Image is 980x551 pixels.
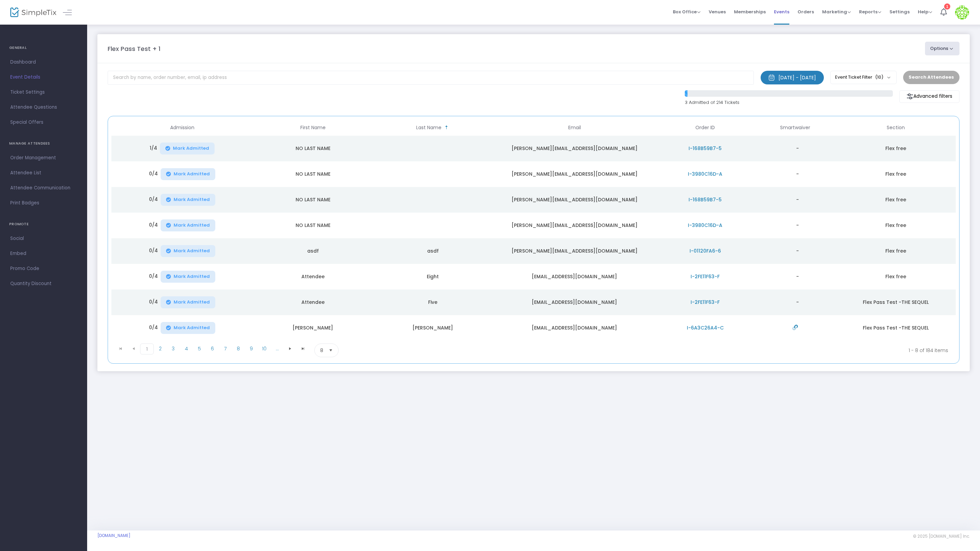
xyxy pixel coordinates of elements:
span: Event Details [10,73,77,82]
button: Mark Admitted [160,143,215,154]
span: I-6A3C26A4-C [687,324,724,331]
h4: PROMOTE [9,217,78,231]
span: Reports [859,9,881,15]
div: 1 [944,3,950,10]
span: © 2025 [DOMAIN_NAME] Inc. [913,534,970,539]
span: Marketing [822,9,851,15]
span: Ticket Settings [10,88,77,97]
button: Mark Admitted [161,322,215,334]
span: Box Office [673,9,700,15]
span: Mark Admitted [174,299,210,305]
span: Attendee Questions [10,103,77,112]
td: asdf [253,238,373,264]
span: Page 6 [206,344,219,354]
span: Help [918,9,932,15]
span: I-3980C16D-A [688,171,722,177]
span: Venues [709,3,726,21]
td: Flex free [836,238,956,264]
input: Search by name, order number, email, ip address [108,71,754,85]
span: Settings [889,3,910,21]
span: Promo Code [10,264,77,273]
span: First Name [300,125,326,131]
span: Memberships [734,3,766,21]
span: 0/4 [149,273,158,283]
td: asdf [373,238,493,264]
m-panel-title: Flex Pass Test + 1 [108,44,161,53]
span: - [796,196,799,203]
span: Go to the last page [297,344,310,354]
div: Data table [111,120,956,341]
h4: MANAGE ATTENDEES [9,137,78,150]
td: Attendee [253,264,373,290]
span: Orders [798,3,814,21]
span: Page 8 [232,344,245,354]
td: Attendee [253,290,373,315]
span: - [796,145,799,152]
span: I-2FE11F63-F [691,273,720,280]
span: Page 10 [258,344,271,354]
td: NO LAST NAME [253,213,373,238]
span: Page 4 [180,344,193,354]
span: Page 9 [245,344,258,354]
td: [PERSON_NAME][EMAIL_ADDRESS][DOMAIN_NAME] [493,136,656,161]
button: Mark Admitted [161,168,215,180]
td: Flex free [836,136,956,161]
td: [PERSON_NAME] [373,315,493,341]
button: Event Ticket Filter(10) [830,71,897,84]
td: [PERSON_NAME] [253,315,373,341]
div: [DATE] - [DATE] [778,74,816,81]
td: [PERSON_NAME][EMAIL_ADDRESS][DOMAIN_NAME] [493,213,656,238]
span: Go to the next page [284,344,297,354]
span: Order ID [695,125,715,131]
span: 8 [320,347,323,354]
p: 3 Admitted of 214 Tickets [685,99,893,106]
img: monthly [768,74,775,81]
span: Order Management [10,153,77,162]
span: 0/4 [149,298,158,308]
span: - [796,247,799,254]
span: Attendee List [10,169,77,177]
button: Mark Admitted [161,245,215,257]
span: Events [774,3,789,21]
span: Attendee Communication [10,184,77,192]
span: Mark Admitted [174,248,210,254]
span: Admission [170,125,194,131]
span: Go to the next page [287,346,293,351]
td: [EMAIL_ADDRESS][DOMAIN_NAME] [493,264,656,290]
span: Section [887,125,905,131]
span: Page 2 [154,344,167,354]
span: I-01120FA6-6 [690,247,721,254]
span: - [796,171,799,177]
span: Page 1 [140,344,154,354]
span: Page 3 [167,344,180,354]
span: - [796,222,799,229]
m-button: Advanced filters [899,90,959,103]
button: Mark Admitted [161,271,215,283]
td: Flex free [836,161,956,187]
th: Smartwaiver [754,120,836,136]
span: Print Badges [10,199,77,207]
span: Go to the last page [300,346,306,351]
span: 0/4 [149,324,158,334]
span: Special Offers [10,118,77,127]
span: 0/4 [149,247,158,257]
td: Flex free [836,264,956,290]
td: [EMAIL_ADDRESS][DOMAIN_NAME] [493,315,656,341]
td: NO LAST NAME [253,187,373,213]
button: [DATE] - [DATE] [761,71,824,84]
span: 0/4 [149,170,158,180]
span: Quantity Discount [10,279,77,288]
td: Flex Pass Test -THE SEQUEL [836,290,956,315]
span: 0/4 [149,196,158,206]
span: Mark Admitted [173,146,209,151]
td: [PERSON_NAME][EMAIL_ADDRESS][DOMAIN_NAME] [493,238,656,264]
td: [PERSON_NAME][EMAIL_ADDRESS][DOMAIN_NAME] [493,161,656,187]
button: Mark Admitted [161,296,215,308]
span: I-3980C16D-A [688,222,722,229]
span: Dashboard [10,58,77,67]
span: 1/4 [150,145,157,154]
td: Flex Pass Test -THE SEQUEL [836,315,956,341]
span: 0/4 [149,221,158,231]
span: Email [568,125,581,131]
kendo-pager-info: 1 - 8 of 184 items [406,344,948,357]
